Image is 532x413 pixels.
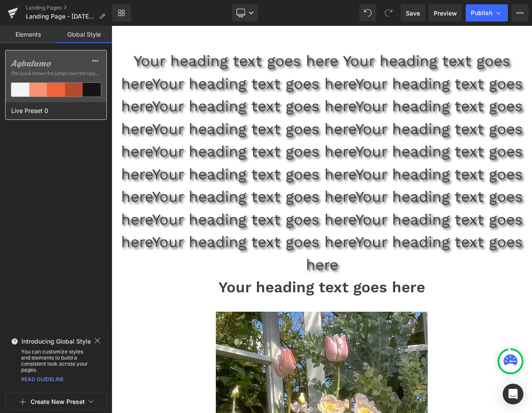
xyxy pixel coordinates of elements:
a: Preview [429,4,462,22]
button: Create New Preset [31,393,85,411]
span: The quick brown fox jumps over the lazy... [11,69,101,77]
span: Save [406,9,420,18]
a: Global Style [56,26,112,43]
button: Undo [359,4,376,22]
a: New Library [112,4,131,22]
button: More [511,4,529,22]
div: Open Intercom Messenger [503,384,523,404]
span: Introducing Global Style [22,338,91,345]
label: Agbalumo [11,57,101,68]
a: READ GUIDELINE [21,376,64,382]
span: Preview [434,9,457,18]
button: Redo [380,4,397,22]
div: You can customize styles and elements to build a consistent look across your pages. [6,349,106,373]
button: Publish [466,4,508,22]
span: Live Preset 0 [9,105,50,116]
a: Landing Pages [26,4,112,11]
span: Landing Page - [DATE] 16:11:57 [26,13,96,20]
span: Publish [471,9,492,16]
